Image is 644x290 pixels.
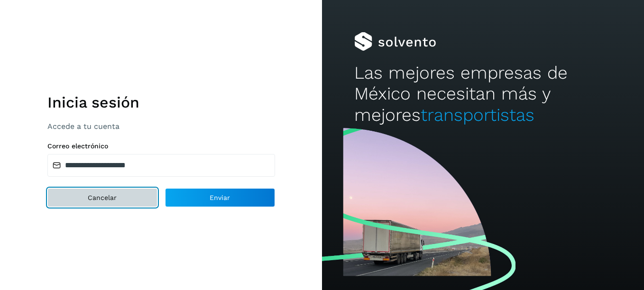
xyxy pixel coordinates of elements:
span: Enviar [210,194,230,201]
span: Cancelar [88,194,117,201]
p: Accede a tu cuenta [47,122,275,131]
h2: Las mejores empresas de México necesitan más y mejores [354,63,612,126]
label: Correo electrónico [47,142,275,150]
button: Cancelar [47,188,157,207]
h1: Inicia sesión [47,93,275,111]
button: Enviar [165,188,275,207]
span: transportistas [421,105,534,125]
